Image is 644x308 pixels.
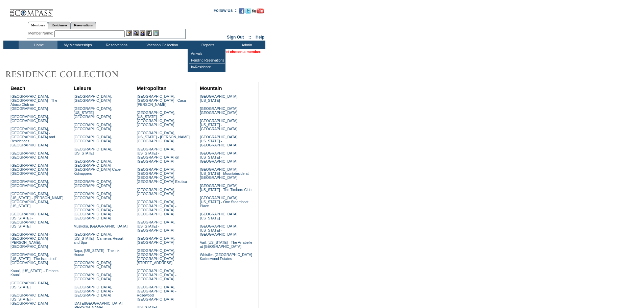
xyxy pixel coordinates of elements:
[10,232,50,248] a: [GEOGRAPHIC_DATA] - [GEOGRAPHIC_DATA][PERSON_NAME], [GEOGRAPHIC_DATA]
[10,115,49,123] a: [GEOGRAPHIC_DATA], [GEOGRAPHIC_DATA]
[226,41,265,49] td: Admin
[10,212,49,228] a: [GEOGRAPHIC_DATA], [US_STATE] - [GEOGRAPHIC_DATA], [US_STATE]
[74,261,112,269] a: [GEOGRAPHIC_DATA], [GEOGRAPHIC_DATA]
[137,269,176,281] a: [GEOGRAPHIC_DATA], [GEOGRAPHIC_DATA] - [GEOGRAPHIC_DATA]
[9,3,53,17] img: Compass Home
[200,253,254,261] a: Whistler, [GEOGRAPHIC_DATA] - Kadenwood Estates
[19,41,57,49] td: Home
[200,50,261,54] span: You have not yet chosen a member.
[135,41,188,49] td: Vacation Collection
[137,94,186,106] a: [GEOGRAPHIC_DATA], [GEOGRAPHIC_DATA] - Casa [PERSON_NAME]
[133,30,139,36] img: View
[248,35,251,40] span: ::
[200,86,222,91] a: Mountain
[74,106,112,119] a: [GEOGRAPHIC_DATA], [US_STATE] - [GEOGRAPHIC_DATA]
[140,30,145,36] img: Impersonate
[137,111,175,127] a: [GEOGRAPHIC_DATA], [US_STATE] - 71 [GEOGRAPHIC_DATA], [GEOGRAPHIC_DATA]
[74,273,112,281] a: [GEOGRAPHIC_DATA], [GEOGRAPHIC_DATA]
[188,41,226,49] td: Reports
[137,86,166,91] a: Metropolitan
[74,86,91,91] a: Leisure
[227,35,244,40] a: Sign Out
[200,212,238,220] a: [GEOGRAPHIC_DATA], [US_STATE]
[3,68,135,81] img: Destinations by Exclusive Resorts
[189,57,225,64] td: Pending Reservations
[137,167,187,184] a: [GEOGRAPHIC_DATA], [GEOGRAPHIC_DATA] - [GEOGRAPHIC_DATA], [GEOGRAPHIC_DATA] Exotica
[200,240,252,248] a: Vail, [US_STATE] - The Arrabelle at [GEOGRAPHIC_DATA]
[74,135,112,143] a: [GEOGRAPHIC_DATA], [GEOGRAPHIC_DATA]
[200,119,238,131] a: [GEOGRAPHIC_DATA], [US_STATE] - [GEOGRAPHIC_DATA]
[10,151,49,159] a: [GEOGRAPHIC_DATA], [GEOGRAPHIC_DATA]
[200,196,248,208] a: [GEOGRAPHIC_DATA], [US_STATE] - One Steamboat Place
[200,106,238,115] a: [GEOGRAPHIC_DATA], [GEOGRAPHIC_DATA]
[28,22,48,29] a: Members
[245,8,251,14] img: Follow us on Twitter
[137,200,176,216] a: [GEOGRAPHIC_DATA], [GEOGRAPHIC_DATA] - [GEOGRAPHIC_DATA] [GEOGRAPHIC_DATA]
[74,248,120,257] a: Napa, [US_STATE] - The Ink House
[252,10,264,14] a: Subscribe to our YouTube Channel
[74,180,112,188] a: [GEOGRAPHIC_DATA], [GEOGRAPHIC_DATA]
[189,50,225,57] td: Arrivals
[10,281,49,289] a: [GEOGRAPHIC_DATA], [US_STATE]
[256,35,264,40] a: Help
[239,10,244,14] a: Become our fan on Facebook
[74,147,112,155] a: [GEOGRAPHIC_DATA], [US_STATE]
[200,135,238,147] a: [GEOGRAPHIC_DATA], [US_STATE] - [GEOGRAPHIC_DATA]
[245,10,251,14] a: Follow us on Twitter
[252,8,264,14] img: Subscribe to our YouTube Channel
[137,131,190,143] a: [GEOGRAPHIC_DATA], [US_STATE] - [PERSON_NAME][GEOGRAPHIC_DATA]
[10,293,49,305] a: [GEOGRAPHIC_DATA], [US_STATE] - [GEOGRAPHIC_DATA]
[200,151,238,163] a: [GEOGRAPHIC_DATA], [US_STATE] - [GEOGRAPHIC_DATA]
[146,30,152,36] img: Reservations
[74,94,112,102] a: [GEOGRAPHIC_DATA], [GEOGRAPHIC_DATA]
[214,7,238,16] td: Follow Us ::
[74,224,127,228] a: Muskoka, [GEOGRAPHIC_DATA]
[126,30,132,36] img: b_edit.gif
[96,41,135,49] td: Reservations
[137,188,175,196] a: [GEOGRAPHIC_DATA], [GEOGRAPHIC_DATA]
[74,232,123,244] a: [GEOGRAPHIC_DATA], [US_STATE] - Carneros Resort and Spa
[189,64,225,70] td: In-Residence
[200,224,238,236] a: [GEOGRAPHIC_DATA], [US_STATE] - [GEOGRAPHIC_DATA]
[48,22,71,29] a: Residences
[74,192,112,200] a: [GEOGRAPHIC_DATA], [GEOGRAPHIC_DATA]
[71,22,96,29] a: Reservations
[74,123,112,131] a: [GEOGRAPHIC_DATA], [GEOGRAPHIC_DATA]
[137,147,179,163] a: [GEOGRAPHIC_DATA], [US_STATE] - [GEOGRAPHIC_DATA] on [GEOGRAPHIC_DATA]
[57,41,96,49] td: My Memberships
[74,285,113,297] a: [GEOGRAPHIC_DATA], [GEOGRAPHIC_DATA] - [GEOGRAPHIC_DATA]
[137,285,176,301] a: [GEOGRAPHIC_DATA], [GEOGRAPHIC_DATA] - Rosewood [GEOGRAPHIC_DATA]
[137,248,176,265] a: [GEOGRAPHIC_DATA], [GEOGRAPHIC_DATA] - [GEOGRAPHIC_DATA][STREET_ADDRESS]
[200,184,252,192] a: [GEOGRAPHIC_DATA], [US_STATE] - The Timbers Club
[74,159,121,175] a: [GEOGRAPHIC_DATA], [GEOGRAPHIC_DATA] - [GEOGRAPHIC_DATA] Cape Kidnappers
[200,167,248,180] a: [GEOGRAPHIC_DATA], [US_STATE] - Mountainside at [GEOGRAPHIC_DATA]
[10,94,57,111] a: [GEOGRAPHIC_DATA], [GEOGRAPHIC_DATA] - The Abaco Club on [GEOGRAPHIC_DATA]
[137,220,175,232] a: [GEOGRAPHIC_DATA], [US_STATE] - [GEOGRAPHIC_DATA]
[10,269,58,277] a: Kaua'i, [US_STATE] - Timbers Kaua'i
[10,163,50,175] a: [GEOGRAPHIC_DATA] - [GEOGRAPHIC_DATA] - [GEOGRAPHIC_DATA]
[10,253,56,265] a: [GEOGRAPHIC_DATA], [US_STATE] - The Islands of [GEOGRAPHIC_DATA]
[10,127,55,147] a: [GEOGRAPHIC_DATA], [GEOGRAPHIC_DATA] - [GEOGRAPHIC_DATA] and Residences [GEOGRAPHIC_DATA]
[28,30,54,36] div: Member Name:
[200,94,238,102] a: [GEOGRAPHIC_DATA], [US_STATE]
[74,204,113,220] a: [GEOGRAPHIC_DATA], [GEOGRAPHIC_DATA] - [GEOGRAPHIC_DATA] [GEOGRAPHIC_DATA]
[239,8,244,14] img: Become our fan on Facebook
[10,192,64,208] a: [GEOGRAPHIC_DATA], [US_STATE] - [PERSON_NAME][GEOGRAPHIC_DATA], [US_STATE]
[137,236,175,244] a: [GEOGRAPHIC_DATA], [GEOGRAPHIC_DATA]
[10,86,25,91] a: Beach
[10,180,49,188] a: [GEOGRAPHIC_DATA], [GEOGRAPHIC_DATA]
[153,30,159,36] img: b_calculator.gif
